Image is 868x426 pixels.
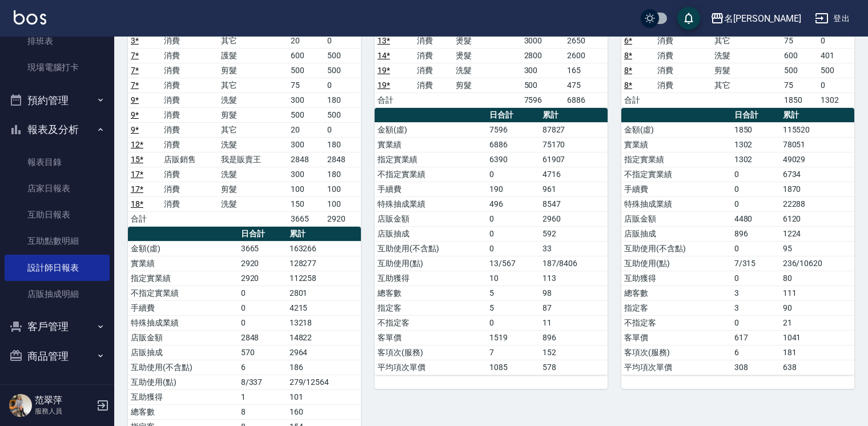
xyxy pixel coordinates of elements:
[128,300,238,315] td: 手續費
[375,137,487,152] td: 實業績
[288,93,324,107] td: 300
[238,300,287,315] td: 0
[128,345,238,360] td: 店販抽成
[712,48,781,63] td: 洗髮
[375,182,487,196] td: 手續費
[564,63,608,78] td: 165
[521,93,565,107] td: 7596
[487,286,540,300] td: 5
[540,271,608,286] td: 113
[540,226,608,241] td: 592
[161,196,219,211] td: 消費
[654,78,712,93] td: 消費
[287,345,361,360] td: 2964
[288,211,324,226] td: 3665
[453,78,521,93] td: 剪髮
[324,137,361,152] td: 180
[5,255,110,281] a: 設計師日報表
[818,33,854,48] td: 0
[712,33,781,48] td: 其它
[288,107,324,122] td: 500
[238,241,287,256] td: 3665
[540,330,608,345] td: 896
[540,152,608,167] td: 61907
[818,48,854,63] td: 401
[540,167,608,182] td: 4716
[324,167,361,182] td: 180
[564,78,608,93] td: 475
[732,196,780,211] td: 0
[375,152,487,167] td: 指定實業績
[780,211,854,226] td: 6120
[487,330,540,345] td: 1519
[218,78,288,93] td: 其它
[781,63,818,78] td: 500
[564,93,608,107] td: 6886
[287,375,361,389] td: 279/12564
[287,241,361,256] td: 163266
[487,345,540,360] td: 7
[621,360,732,375] td: 平均項次單價
[540,137,608,152] td: 75170
[5,149,110,175] a: 報表目錄
[818,93,854,107] td: 1302
[732,211,780,226] td: 4480
[161,93,219,107] td: 消費
[540,286,608,300] td: 98
[5,54,110,81] a: 現場電腦打卡
[218,167,288,182] td: 洗髮
[238,375,287,389] td: 8/337
[238,315,287,330] td: 0
[5,202,110,228] a: 互助日報表
[453,33,521,48] td: 燙髮
[218,122,288,137] td: 其它
[453,48,521,63] td: 燙髮
[375,256,487,271] td: 互助使用(點)
[732,286,780,300] td: 3
[654,63,712,78] td: 消費
[288,33,324,48] td: 20
[732,226,780,241] td: 896
[375,167,487,182] td: 不指定實業績
[521,63,565,78] td: 300
[487,226,540,241] td: 0
[324,122,361,137] td: 0
[540,315,608,330] td: 11
[35,395,93,406] h5: 范翠萍
[810,8,854,29] button: 登出
[780,286,854,300] td: 111
[540,122,608,137] td: 87827
[621,330,732,345] td: 客單價
[375,196,487,211] td: 特殊抽成業績
[621,315,732,330] td: 不指定客
[780,256,854,271] td: 236/10620
[287,256,361,271] td: 128277
[621,196,732,211] td: 特殊抽成業績
[288,122,324,137] td: 20
[128,404,238,419] td: 總客數
[324,196,361,211] td: 100
[818,63,854,78] td: 500
[128,271,238,286] td: 指定實業績
[375,360,487,375] td: 平均項次單價
[780,108,854,123] th: 累計
[780,167,854,182] td: 6734
[487,360,540,375] td: 1085
[375,330,487,345] td: 客單價
[621,93,654,107] td: 合計
[732,122,780,137] td: 1850
[238,286,287,300] td: 0
[654,33,712,48] td: 消費
[487,256,540,271] td: 13/567
[324,107,361,122] td: 500
[521,33,565,48] td: 3000
[288,196,324,211] td: 150
[238,345,287,360] td: 570
[540,345,608,360] td: 152
[654,48,712,63] td: 消費
[287,227,361,242] th: 累計
[414,63,453,78] td: 消費
[732,108,780,123] th: 日合計
[487,167,540,182] td: 0
[487,152,540,167] td: 6390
